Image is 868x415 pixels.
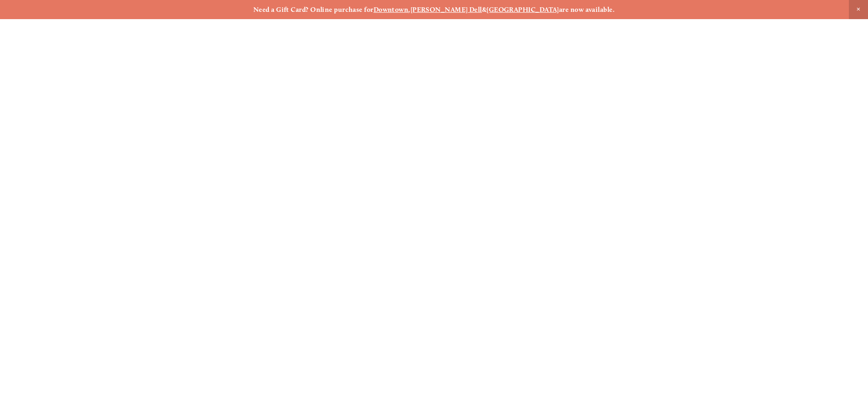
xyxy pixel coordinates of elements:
[408,5,410,14] strong: ,
[253,5,374,14] strong: Need a Gift Card? Online purchase for
[487,5,559,14] a: [GEOGRAPHIC_DATA]
[559,5,615,14] strong: are now available.
[482,5,487,14] strong: &
[374,5,409,14] a: Downtown
[411,5,482,14] a: [PERSON_NAME] Dell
